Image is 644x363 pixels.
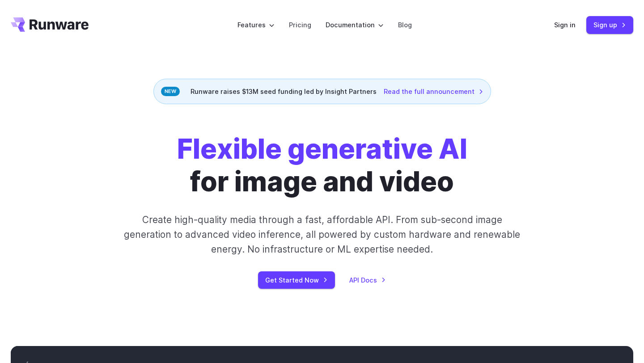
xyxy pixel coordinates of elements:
[349,275,386,285] a: API Docs
[123,212,521,257] p: Create high-quality media through a fast, affordable API. From sub-second image generation to adv...
[153,79,491,104] div: Runware raises $13M seed funding led by Insight Partners
[554,20,576,30] a: Sign in
[326,20,384,30] label: Documentation
[11,17,89,32] a: Go to /
[177,133,467,198] h1: for image and video
[384,86,483,97] a: Read the full announcement
[258,271,335,289] a: Get Started Now
[177,132,467,165] strong: Flexible generative AI
[237,20,275,30] label: Features
[398,20,412,30] a: Blog
[289,20,311,30] a: Pricing
[586,16,633,34] a: Sign up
